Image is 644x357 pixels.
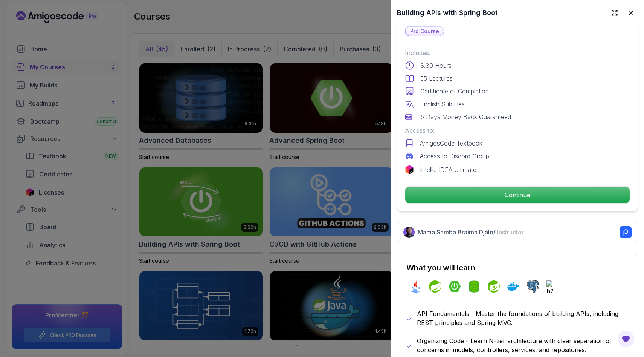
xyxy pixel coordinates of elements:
[418,228,524,237] p: Mama Samba Braima Djalo /
[397,8,498,18] h2: Building APIs with Spring Boot
[468,280,480,293] img: spring-data-jpa logo
[405,126,630,135] p: Access to:
[527,280,539,293] img: postgres logo
[417,336,629,354] p: Organizing Code - Learn N-tier architecture with clear separation of concerns in models, controll...
[405,187,630,203] p: Continue
[417,309,629,327] p: API Fundamentals - Master the foundations of building APIs, including REST principles and Spring ...
[497,228,524,236] span: Instructor
[406,262,629,273] h2: What you will learn
[429,280,441,293] img: spring logo
[420,87,489,96] p: Certificate of Completion
[420,100,465,109] p: English Subtitles
[420,74,453,83] p: 55 Lectures
[405,48,630,57] p: Includes:
[420,61,452,70] p: 3.30 Hours
[405,186,630,204] button: Continue
[418,112,511,121] p: 15 Days Money Back Guaranteed
[449,280,461,293] img: spring-boot logo
[420,152,489,161] p: Access to Discord Group
[420,139,482,148] p: AmigosCode Textbook
[546,280,559,293] img: h2 logo
[405,165,414,174] img: jetbrains logo
[617,330,635,348] button: Open Feedback Button
[608,6,621,20] button: Expand drawer
[488,280,500,293] img: spring-security logo
[403,227,415,238] img: Nelson Djalo
[507,280,519,293] img: docker logo
[409,280,421,293] img: java logo
[420,165,476,174] p: IntelliJ IDEA Ultimate
[406,27,444,36] p: Pro Course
